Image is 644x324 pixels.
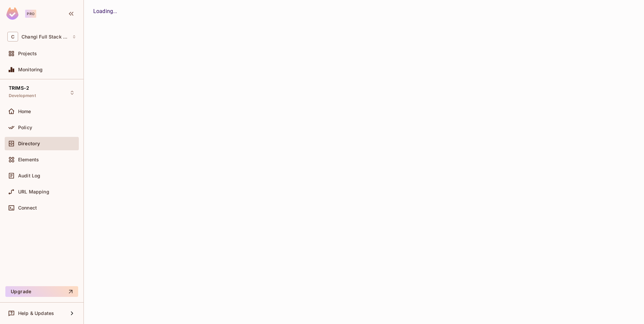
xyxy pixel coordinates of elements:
[5,286,78,297] button: Upgrade
[21,34,69,39] span: Workspace: Changi Full Stack Solutions
[7,32,18,42] span: C
[18,311,54,316] span: Help & Updates
[9,93,36,98] span: Development
[6,7,18,20] img: SReyMgAAAABJRU5ErkJggg==
[93,7,635,15] div: Loading...
[18,141,40,146] span: Directory
[18,109,31,114] span: Home
[18,51,37,56] span: Projects
[18,67,43,72] span: Monitoring
[18,125,32,130] span: Policy
[18,205,37,211] span: Connect
[18,173,40,178] span: Audit Log
[18,189,49,194] span: URL Mapping
[9,85,29,91] span: TRIMS-2
[25,10,36,18] div: Pro
[18,157,39,162] span: Elements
